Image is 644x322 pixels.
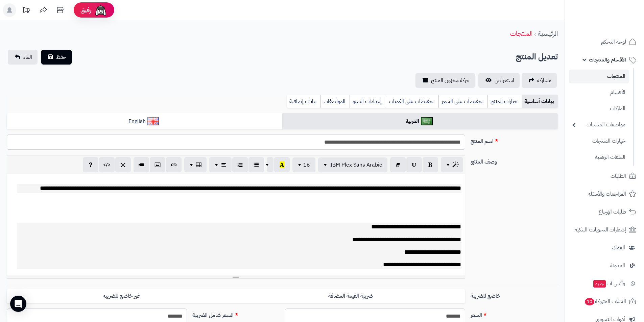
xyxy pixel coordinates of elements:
[236,289,465,303] label: ضريبة القيمة المضافة
[190,308,282,319] label: السعر شامل الضريبة
[585,298,594,305] span: 10
[516,50,558,64] h2: تعديل المنتج
[18,3,35,19] a: تحديثات المنصة
[468,134,560,145] label: اسم المنتج
[575,225,626,234] span: إشعارات التحويلات البنكية
[569,85,629,100] a: الأقسام
[569,257,640,274] a: المدونة
[350,95,386,108] a: إعدادات السيو
[569,204,640,220] a: طلبات الإرجاع
[569,186,640,202] a: المراجعات والأسئلة
[318,157,387,172] button: IBM Plex Sans Arabic
[588,189,626,199] span: المراجعات والأسئلة
[569,101,629,116] a: الماركات
[320,95,350,108] a: المواصفات
[431,76,470,84] span: حركة مخزون المنتج
[421,117,433,125] img: العربية
[593,279,625,288] span: وآتس آب
[569,150,629,165] a: الملفات الرقمية
[510,28,532,39] a: المنتجات
[569,240,640,256] a: العملاء
[610,261,625,270] span: المدونة
[593,280,606,288] span: جديد
[599,207,626,217] span: طلبات الإرجاع
[569,118,629,132] a: مواصفات المنتجات
[41,50,72,65] button: حفظ
[292,157,315,172] button: 16
[94,3,108,17] img: ai-face.png
[415,73,475,88] a: حركة مخزون المنتج
[10,296,26,312] div: Open Intercom Messenger
[589,55,626,65] span: الأقسام والمنتجات
[612,243,625,252] span: العملاء
[522,95,558,108] a: بيانات أساسية
[8,50,38,65] a: الغاء
[569,293,640,309] a: السلات المتروكة10
[569,70,629,83] a: المنتجات
[569,222,640,238] a: إشعارات التحويلات البنكية
[569,34,640,50] a: لوحة التحكم
[7,113,282,130] a: English
[522,73,557,88] a: مشاركه
[495,76,514,84] span: استعراض
[468,308,560,319] label: السعر
[537,76,551,84] span: مشاركه
[330,161,382,169] span: IBM Plex Sans Arabic
[438,95,487,108] a: تخفيضات على السعر
[468,289,560,300] label: خاضع للضريبة
[386,95,438,108] a: تخفيضات على الكميات
[303,161,310,169] span: 16
[468,155,560,166] label: وصف المنتج
[287,95,320,108] a: بيانات إضافية
[478,73,520,88] a: استعراض
[538,28,558,39] a: الرئيسية
[569,134,629,148] a: خيارات المنتجات
[611,171,626,181] span: الطلبات
[569,168,640,184] a: الطلبات
[601,37,626,47] span: لوحة التحكم
[584,297,626,306] span: السلات المتروكة
[80,6,91,14] span: رفيق
[56,53,66,61] span: حفظ
[23,53,32,61] span: الغاء
[7,289,236,303] label: غير خاضع للضريبه
[147,117,159,125] img: English
[487,95,522,108] a: خيارات المنتج
[282,113,558,130] a: العربية
[569,275,640,292] a: وآتس آبجديد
